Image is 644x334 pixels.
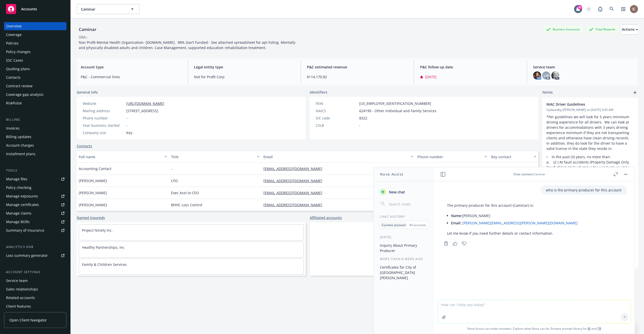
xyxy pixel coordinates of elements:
span: Accounting Contact [79,166,111,171]
a: RiskPulse [4,99,66,107]
span: 624190 - Other Individual and Family Services [359,108,436,113]
a: Healthy Partnerships, Inc [82,245,125,250]
span: BHHC Loss Control [171,202,202,207]
button: Key contact [489,151,538,163]
div: Manage BORs [6,218,30,226]
li: [PERSON_NAME] [451,212,578,219]
div: Service team [6,277,28,285]
div: Manage exposures [6,192,38,200]
div: RiskPulse [6,99,22,107]
span: New chat [388,189,405,195]
a: Loss summary generator [4,252,66,260]
div: Account charges [6,141,34,149]
div: NIAC Driver GuidelinesUpdatedby [PERSON_NAME] on [DATE] 9:45 AM*Per guidelines we will look for 5... [542,98,638,259]
div: Billing [4,117,66,122]
span: Legal entity type [194,64,295,70]
div: Business Insurance [544,26,582,32]
div: FEIN [316,101,357,106]
div: DBA: - [79,34,88,40]
div: Chat History [374,215,434,219]
div: Coverage [6,31,22,39]
div: Related accounts [6,294,35,302]
a: - [417,166,423,171]
span: [PERSON_NAME] [79,178,107,183]
div: Manage claims [6,209,31,217]
a: Policy changes [4,48,66,56]
p: *Per guidelines we will look for 5 years minimum driving experience for all drivers. We can look ... [546,114,634,151]
a: Quoting plans [4,65,66,73]
div: Invoices [6,124,20,132]
a: [EMAIL_ADDRESS][DOMAIN_NAME] [263,178,326,183]
div: [DATE] [374,235,434,239]
img: photo [533,71,541,79]
a: Coverage [4,31,66,39]
a: [URL][DOMAIN_NAME] [126,101,164,106]
a: add [632,90,638,96]
span: Account type [81,64,182,70]
a: Manage exposures [4,192,66,200]
p: who is the primary producer for this account [546,187,622,193]
a: [EMAIL_ADDRESS][DOMAIN_NAME] [263,190,326,195]
button: Actions [622,24,638,34]
span: [PERSON_NAME] [79,190,107,195]
p: Current account [382,223,406,227]
div: SSC Cases [6,56,23,64]
a: Search [607,4,617,14]
span: Service team [533,64,634,70]
div: Title [171,154,254,159]
div: Total Rewards [586,26,618,32]
span: $114,170.82 [307,74,408,79]
span: Exec Asst to CEO [171,190,199,195]
a: Manage claims [4,209,66,217]
a: Related accounts [4,294,66,302]
a: Start snowing [584,4,594,14]
span: - [359,123,360,128]
a: Manage BORs [4,218,66,226]
div: Year business started [83,123,124,128]
span: - [126,115,128,121]
p: Let me know if you need further details or contact information. [447,231,578,236]
h1: Nova Assist [380,172,404,177]
div: Phone number [417,154,482,159]
div: Manage files [6,175,27,183]
div: Phone number [83,115,124,121]
a: Accounts [4,2,66,16]
a: TR [597,326,601,331]
a: Manage files [4,175,66,183]
div: More than a week ago [374,257,434,261]
a: Contract review [4,82,66,90]
div: Full name [79,154,162,159]
div: Loss summary generator [6,252,48,260]
img: photo [630,5,638,13]
button: Email [261,151,415,163]
a: Policy checking [4,184,66,192]
span: NIAC Driver Guidelines [546,102,621,107]
div: Overview [6,22,22,30]
span: - [171,166,172,171]
div: Email [263,154,408,159]
button: Inquiry About Primary Producer [378,241,430,255]
span: Accounts [21,7,37,11]
span: - [126,123,128,128]
a: Project Ninety Inc. [82,228,113,233]
span: CFO [171,178,178,183]
span: Nova Assist can make mistakes. Explore what Nova can do: Browse prompt library for and [436,323,633,334]
div: Policy checking [6,184,31,192]
p: All accounts [409,223,426,227]
a: BI [588,326,591,331]
span: P&C - Commercial lines [81,74,182,79]
input: Search chats [388,200,428,207]
div: Mailing address [83,108,124,113]
a: [EMAIL_ADDRESS][DOMAIN_NAME] [263,202,326,207]
div: Manage certificates [6,201,39,209]
div: Caminar [77,26,98,33]
div: CSLB [316,123,357,128]
div: Policies [6,39,19,47]
a: Client features [4,302,66,310]
a: Switch app [618,4,628,14]
div: Installment plans [6,150,35,158]
span: P&C estimated revenue [307,64,408,70]
span: Email: [451,221,461,225]
div: Analytics hub [4,244,66,249]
